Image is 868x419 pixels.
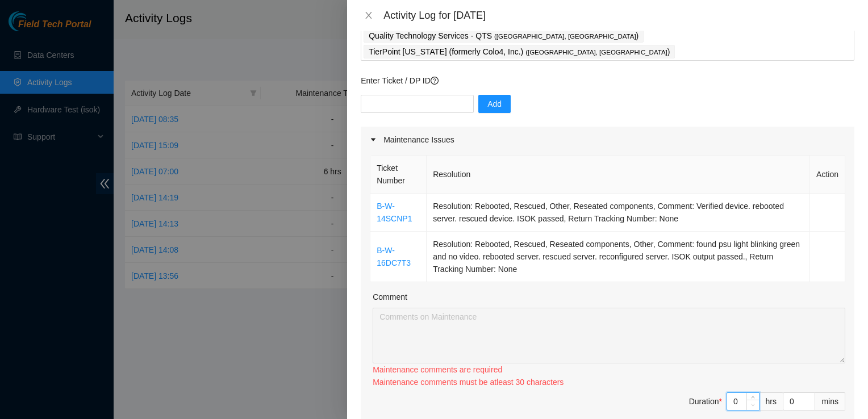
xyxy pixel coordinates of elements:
p: TierPoint [US_STATE] (formerly Colo4, Inc.) ) [369,45,670,58]
span: Add [487,98,502,110]
p: Enter Ticket / DP ID [361,74,854,87]
td: Resolution: Rebooted, Rescued, Reseated components, Other, Comment: found psu light blinking gree... [427,232,810,282]
a: B-W-16DC7T3 [377,246,411,267]
span: caret-right [370,136,377,143]
div: Maintenance Issues [361,127,854,153]
th: Action [810,156,845,194]
span: ( [GEOGRAPHIC_DATA], [GEOGRAPHIC_DATA] [525,49,667,56]
button: Close [361,10,377,21]
td: Resolution: Rebooted, Rescued, Other, Reseated components, Comment: Verified device. rebooted ser... [427,194,810,232]
div: mins [815,392,845,410]
th: Resolution [427,156,810,194]
span: Decrease Value [746,400,759,410]
div: hrs [759,392,783,410]
textarea: Comment [373,308,845,363]
span: close [364,11,373,20]
p: Quality Technology Services - QTS ) [369,30,639,43]
span: Increase Value [746,393,759,400]
span: down [750,402,757,409]
div: Maintenance comments must be atleast 30 characters [373,376,845,388]
button: Add [478,95,511,113]
span: question-circle [431,77,439,85]
label: Comment [373,291,407,303]
div: Activity Log for [DATE] [383,9,854,22]
div: Duration [689,395,722,408]
div: Maintenance comments are required [373,363,845,376]
th: Ticket Number [370,156,427,194]
a: B-W-14SCNP1 [377,202,412,223]
span: up [750,393,757,400]
span: ( [GEOGRAPHIC_DATA], [GEOGRAPHIC_DATA] [494,33,636,40]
